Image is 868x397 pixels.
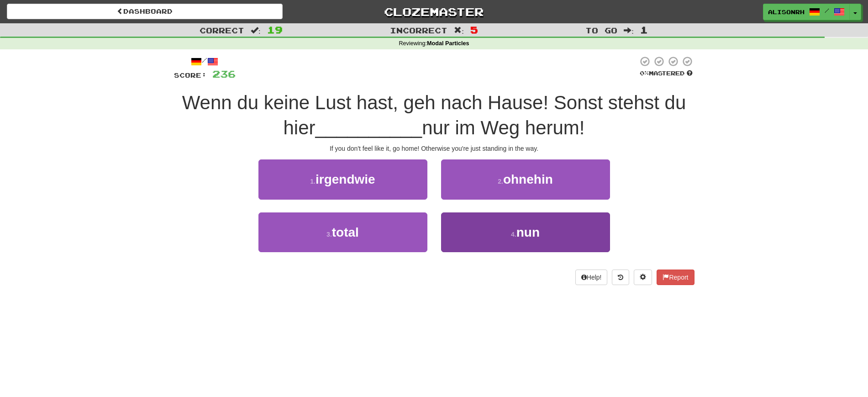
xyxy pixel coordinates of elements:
[640,24,648,35] span: 1
[511,231,516,238] small: 4 .
[612,270,629,285] button: Round history (alt+y)
[174,71,207,79] span: Score:
[768,8,805,16] span: AlisonRH
[422,117,584,138] span: nur im Weg herum!
[326,231,332,238] small: 3 .
[575,270,608,285] button: Help!
[267,24,283,35] span: 19
[454,26,464,34] span: :
[503,172,553,186] span: ohnehin
[390,26,447,35] span: Incorrect
[182,92,686,138] span: Wenn du keine Lust hast, geh nach Hause! Sonst stehst du hier
[174,144,694,153] div: If you don't feel like it, go home! Otherwise you're just standing in the way.
[498,178,503,185] small: 2 .
[316,117,422,138] span: __________
[7,4,283,19] a: Dashboard
[585,26,617,35] span: To go
[258,212,427,252] button: 3.total
[638,69,694,78] div: Mastered
[763,4,850,20] a: AlisonRH /
[258,159,427,199] button: 1.irgendwie
[296,4,572,20] a: Clozemaster
[624,26,634,34] span: :
[470,24,478,35] span: 5
[251,26,261,34] span: :
[516,225,540,239] span: nun
[825,7,829,14] span: /
[310,178,316,185] small: 1 .
[212,68,236,79] span: 236
[200,26,244,35] span: Correct
[316,172,375,186] span: irgendwie
[441,159,610,199] button: 2.ohnehin
[640,69,649,77] span: 0 %
[174,56,236,67] div: /
[427,40,469,47] strong: Modal Particles
[332,225,359,239] span: total
[657,270,694,285] button: Report
[441,212,610,252] button: 4.nun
